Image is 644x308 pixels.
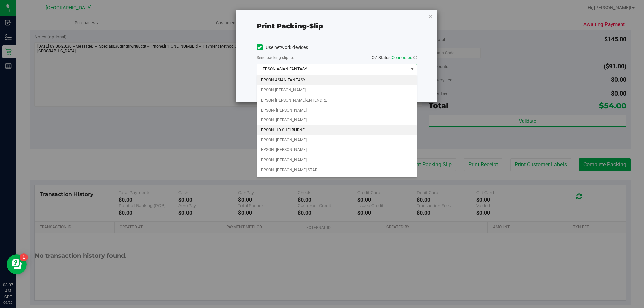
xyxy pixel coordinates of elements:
iframe: Resource center unread badge [20,253,28,261]
li: EPSON- [PERSON_NAME] [257,115,417,125]
li: EPSON- [PERSON_NAME] [257,155,417,165]
li: EPSON- [PERSON_NAME] [257,175,417,185]
span: EPSON ASIAN-FANTASY [257,64,408,74]
span: QZ Status: [372,55,417,60]
span: Connected [392,55,412,60]
li: EPSON- [PERSON_NAME] [257,106,417,116]
li: EPSON [PERSON_NAME]-ENTENDRE [257,96,417,106]
iframe: Resource center [7,254,27,274]
li: EPSON- [PERSON_NAME] [257,135,417,145]
li: EPSON- [PERSON_NAME] [257,145,417,155]
span: Print packing-slip [257,22,323,30]
span: select [408,64,416,74]
li: EPSON- JD-SHELBURNE [257,125,417,135]
li: EPSON- [PERSON_NAME]-STAR [257,165,417,175]
li: EPSON [PERSON_NAME] [257,85,417,96]
li: EPSON ASIAN-FANTASY [257,75,417,85]
label: Send packing-slip to: [257,55,294,61]
label: Use network devices [257,44,308,51]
